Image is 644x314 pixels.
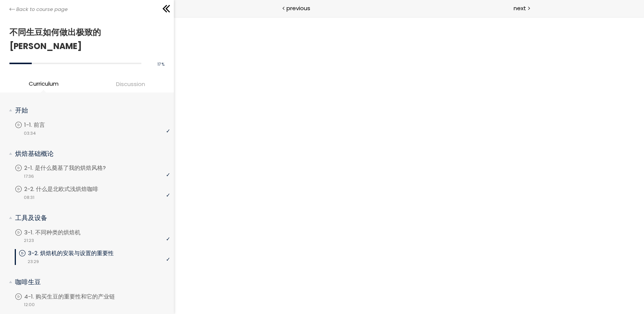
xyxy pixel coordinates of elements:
span: 17 % [158,62,164,67]
p: 2-2. 什么是北欧式浅烘焙咖啡 [24,185,113,193]
p: 工具及设备 [15,213,164,223]
p: 3-2. 烘焙机的安装与设置的重要性 [28,249,129,257]
p: 4-1. 购买生豆的重要性和它的产业链 [24,292,130,301]
p: 1-1. 前言 [24,121,60,129]
a: Back to course page [9,6,68,13]
span: previous [286,4,310,12]
span: 23:29 [28,259,39,265]
p: 咖啡生豆 [15,277,164,287]
span: 21:23 [24,237,34,244]
span: 03:34 [24,130,36,137]
h1: 不同生豆如何做出极致的[PERSON_NAME] [9,25,161,54]
span: 17:36 [24,173,34,180]
p: 开始 [15,106,164,115]
span: Back to course page [16,6,68,13]
span: 08:31 [24,194,34,201]
p: 烘焙基础概论 [15,149,164,159]
span: Discussion [116,80,145,88]
span: 12:00 [24,302,35,308]
span: next [514,4,526,12]
span: Curriculum [29,79,59,88]
p: 2-1. 是什么奠基了我的烘焙风格? [24,164,121,172]
p: 3-1. 不同种类的烘焙机 [24,228,96,237]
